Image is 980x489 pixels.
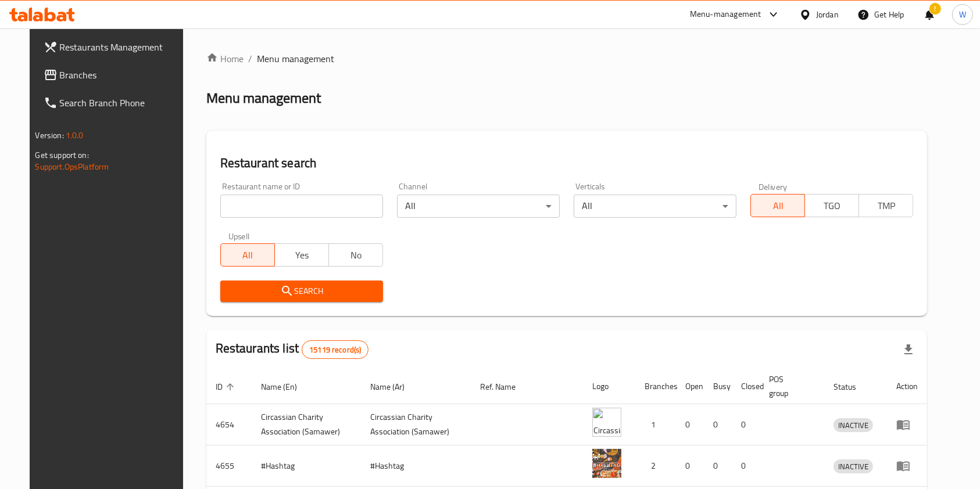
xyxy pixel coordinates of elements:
button: Search [220,281,383,302]
span: All [226,247,270,264]
td: #Hashtag [362,445,471,487]
img: ​Circassian ​Charity ​Association​ (Samawer) [592,408,621,437]
span: TMP [864,197,909,214]
li: / [248,52,252,66]
span: INACTIVE [834,460,873,473]
h2: Restaurants list [216,340,369,359]
span: Name (Ar) [371,380,420,394]
button: TGO [804,194,859,217]
th: Branches [635,369,676,404]
td: ​Circassian ​Charity ​Association​ (Samawer) [362,404,471,445]
label: Upsell [228,232,250,240]
div: Export file [895,336,922,364]
span: ID [216,380,238,394]
a: Home [206,52,244,66]
td: 0 [704,404,732,445]
span: Yes [280,247,324,264]
a: Restaurants Management [34,33,194,61]
div: Total records count [302,340,369,359]
input: Search for restaurant name or ID.. [220,195,383,218]
h2: Menu management [206,89,321,107]
div: All [397,195,560,218]
span: Version: [35,128,64,143]
td: 0 [732,445,760,487]
span: POS group [769,372,811,400]
span: 1.0.0 [66,128,84,143]
span: Restaurants Management [60,40,184,54]
td: 0 [676,404,704,445]
th: Action [887,369,927,404]
td: 1 [635,404,676,445]
img: #Hashtag [592,449,621,478]
button: No [328,243,383,267]
span: Branches [60,68,184,82]
td: 0 [732,404,760,445]
span: No [334,247,378,264]
span: Ref. Name [480,380,531,394]
button: TMP [859,194,913,217]
span: 15119 record(s) [302,344,368,355]
button: Yes [274,243,329,267]
a: Branches [34,61,194,89]
span: TGO [810,197,854,214]
span: INACTIVE [834,419,873,432]
nav: breadcrumb [206,52,928,66]
span: Get support on: [35,148,89,163]
div: All [574,195,736,218]
span: Name (En) [261,380,312,394]
div: Jordan [816,8,839,21]
span: Menu management [257,52,334,66]
th: Closed [732,369,760,404]
label: Delivery [759,182,788,190]
td: 0 [704,445,732,487]
th: Busy [704,369,732,404]
span: All [756,197,800,214]
td: 0 [676,445,704,487]
div: Menu-management [690,8,761,21]
span: Status [834,380,871,394]
th: Logo [583,369,635,404]
td: 2 [635,445,676,487]
div: INACTIVE [834,459,873,473]
div: Menu [896,418,918,432]
td: #Hashtag [252,445,362,487]
span: Search Branch Phone [60,96,184,110]
button: All [750,194,805,217]
td: 4655 [206,445,252,487]
button: All [220,243,275,267]
td: 4654 [206,404,252,445]
div: INACTIVE [834,418,873,432]
a: Support.OpsPlatform [35,159,109,174]
span: Search [230,284,374,299]
th: Open [676,369,704,404]
td: ​Circassian ​Charity ​Association​ (Samawer) [252,404,362,445]
a: Search Branch Phone [34,89,194,117]
div: Menu [896,459,918,473]
span: W [959,8,966,21]
h2: Restaurant search [220,154,914,172]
